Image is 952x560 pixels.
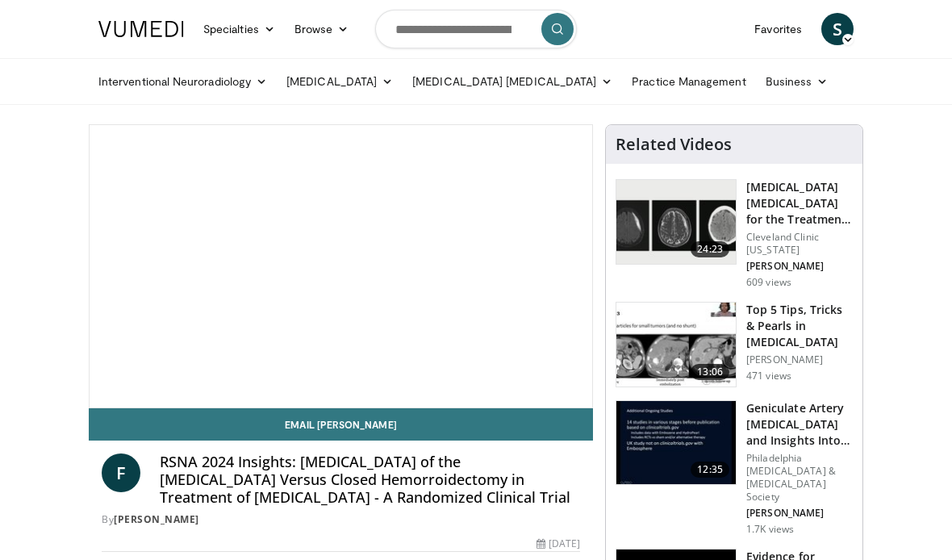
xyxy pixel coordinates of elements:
div: By [102,512,580,527]
p: 609 views [746,276,791,289]
a: Email [PERSON_NAME] [89,408,593,441]
a: Browse [285,13,359,45]
p: Philadelphia [MEDICAL_DATA] & [MEDICAL_DATA] Society [746,452,853,504]
h3: [MEDICAL_DATA] [MEDICAL_DATA] for the Treatment of Chronic Su… [746,179,853,228]
p: [PERSON_NAME] [746,353,853,366]
a: Business [756,65,838,98]
h3: Top 5 Tips, Tricks & Pearls in [MEDICAL_DATA] [746,302,853,350]
h3: Geniculate Artery [MEDICAL_DATA] and Insights Into Genicular Anatomy [746,400,853,449]
img: 14765255-5e53-4ea1-a55d-e7f6a9a54f47.150x105_q85_crop-smart_upscale.jpg [616,401,736,485]
a: Interventional Neuroradiology [89,65,277,98]
h4: RSNA 2024 Insights: [MEDICAL_DATA] of the [MEDICAL_DATA] Versus Closed Hemorroidectomy in Treatme... [160,453,580,506]
a: [MEDICAL_DATA] [MEDICAL_DATA] [403,65,622,98]
a: 24:23 [MEDICAL_DATA] [MEDICAL_DATA] for the Treatment of Chronic Su… Cleveland Clinic [US_STATE] ... [616,179,853,289]
input: Search topics, interventions [375,10,577,48]
a: F [102,453,140,492]
span: 12:35 [691,462,729,478]
a: 12:35 Geniculate Artery [MEDICAL_DATA] and Insights Into Genicular Anatomy Philadelphia [MEDICAL_... [616,400,853,536]
span: 24:23 [691,241,729,257]
div: [DATE] [537,537,580,551]
p: Cleveland Clinic [US_STATE] [746,231,853,257]
a: [PERSON_NAME] [114,512,199,526]
img: VuMedi Logo [98,21,184,37]
p: 471 views [746,370,791,382]
a: S [821,13,854,45]
h4: Related Videos [616,135,732,154]
video-js: Video Player [90,125,592,407]
a: 13:06 Top 5 Tips, Tricks & Pearls in [MEDICAL_DATA] [PERSON_NAME] 471 views [616,302,853,387]
p: [PERSON_NAME] [746,507,853,520]
span: 13:06 [691,364,729,380]
a: Practice Management [622,65,755,98]
p: 1.7K views [746,523,794,536]
a: Favorites [745,13,812,45]
img: e176b5fd-2514-4f19-8c7e-b3d0060df837.150x105_q85_crop-smart_upscale.jpg [616,303,736,387]
p: [PERSON_NAME] [746,260,853,273]
img: 63821d75-5c38-4ca7-bb29-ce8e35b17261.150x105_q85_crop-smart_upscale.jpg [616,180,736,264]
a: [MEDICAL_DATA] [277,65,403,98]
a: Specialties [194,13,285,45]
